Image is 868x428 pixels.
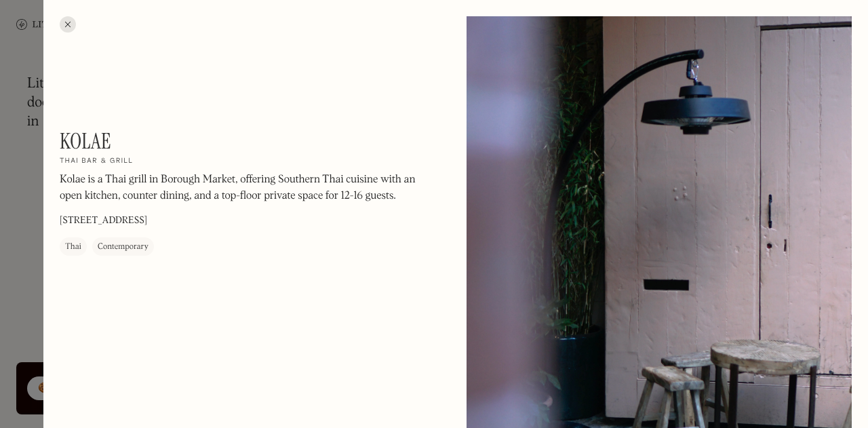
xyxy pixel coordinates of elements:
[60,172,426,205] p: Kolae is a Thai grill in Borough Market, offering Southern Thai cuisine with an open kitchen, cou...
[98,241,149,254] div: Contemporary
[60,214,147,229] p: [STREET_ADDRESS]
[65,241,81,254] div: Thai
[60,157,134,167] h2: Thai bar & grill
[60,128,111,154] h1: Kolae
